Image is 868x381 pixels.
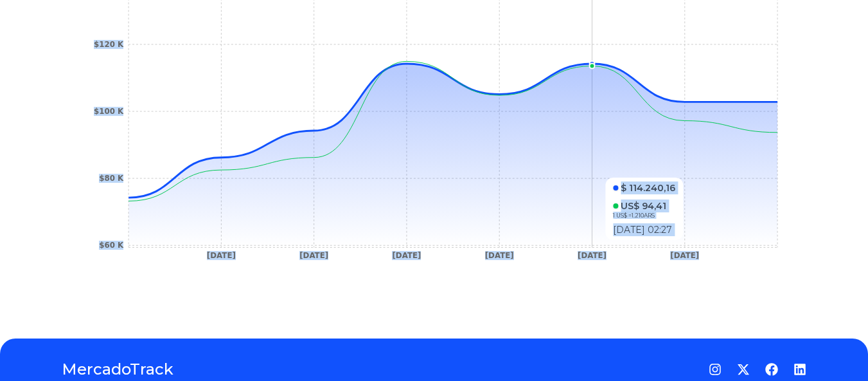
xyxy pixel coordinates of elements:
[94,40,124,49] tspan: $120 K
[94,107,124,116] tspan: $100 K
[62,359,173,380] a: MercadoTrack
[299,251,328,260] tspan: [DATE]
[392,251,421,260] tspan: [DATE]
[207,251,236,260] tspan: [DATE]
[670,251,699,260] tspan: [DATE]
[793,363,806,376] a: LinkedIn
[99,241,124,250] tspan: $60 K
[765,363,778,376] a: Facebook
[578,251,607,260] tspan: [DATE]
[99,174,124,183] tspan: $80 K
[485,251,514,260] tspan: [DATE]
[709,363,722,376] a: Instagram
[737,363,750,376] a: Twitter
